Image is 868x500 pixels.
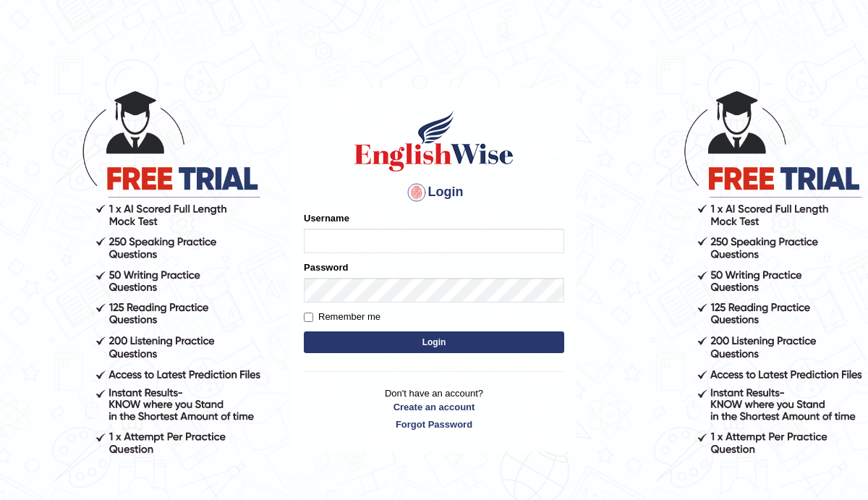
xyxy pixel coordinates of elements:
[352,109,516,174] img: Logo of English Wise sign in for intelligent practice with AI
[304,418,564,431] a: Forgot Password
[304,313,313,322] input: Remember me
[304,211,349,225] label: Username
[304,331,564,353] button: Login
[304,260,348,274] label: Password
[304,400,564,414] a: Create an account
[304,310,380,324] label: Remember me
[304,181,564,204] h4: Login
[304,386,564,431] p: Don't have an account?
